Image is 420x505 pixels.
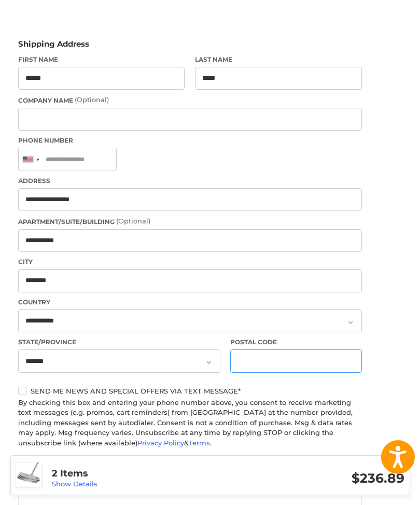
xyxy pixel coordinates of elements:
[18,298,362,307] label: Country
[18,257,362,266] label: City
[19,148,43,171] div: United States: +1
[18,216,362,227] label: Apartment/Suite/Building
[228,470,404,486] h3: $236.89
[18,136,362,145] label: Phone Number
[52,468,228,480] h3: 2 Items
[116,217,150,225] small: (Optional)
[75,95,109,104] small: (Optional)
[18,176,362,186] label: Address
[189,439,210,447] a: Terms
[18,398,362,448] div: By checking this box and entering your phone number above, you consent to receive marketing text ...
[195,55,362,64] label: Last Name
[230,338,362,347] label: Postal Code
[16,462,41,487] img: Evnroll ER2CS Center Shaft Mid Blade Putter
[18,387,362,395] label: Send me news and special offers via text message*
[18,38,89,55] legend: Shipping Address
[52,480,97,488] a: Show Details
[18,55,185,64] label: First Name
[18,95,362,105] label: Company Name
[137,439,184,447] a: Privacy Policy
[18,338,220,347] label: State/Province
